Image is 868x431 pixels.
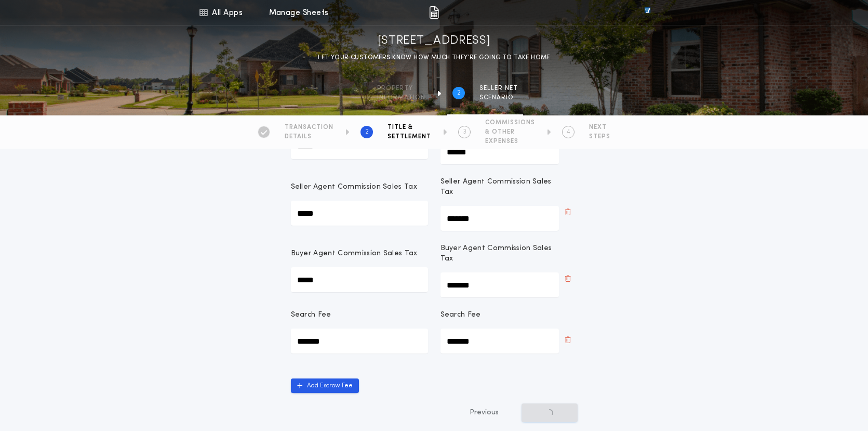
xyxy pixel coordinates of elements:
[377,84,425,93] span: Property
[440,206,559,231] input: Seller Agent Commission Sales Tax
[463,128,466,136] h2: 3
[589,133,610,141] span: STEPS
[440,329,559,354] input: Search Fee
[291,329,428,354] input: Search Fee
[485,137,535,146] span: EXPENSES
[479,94,518,102] span: SCENARIO
[285,123,333,132] span: TRANSACTION
[440,272,559,297] input: Buyer Agent Commission Sales Tax
[291,267,428,292] input: Buyer Agent Commission Sales Tax
[285,133,333,141] span: DETAILS
[388,123,431,132] span: TITLE &
[291,201,428,226] input: Seller Agent Commission Sales Tax
[440,139,559,164] input: Attorney Document Preparation Fee - [GEOGRAPHIC_DATA]
[449,403,519,422] button: Previous
[377,94,425,102] span: information
[625,7,669,18] img: vs-icon
[318,53,550,63] p: LET YOUR CUSTOMERS KNOW HOW MUCH THEY’RE GOING TO TAKE HOME
[589,123,610,132] span: NEXT
[485,119,535,127] span: COMMISSIONS
[457,89,461,97] h2: 2
[440,310,481,320] p: Search Fee
[440,177,559,198] p: Seller Agent Commission Sales Tax
[365,128,369,136] h2: 2
[291,182,418,192] p: Seller Agent Commission Sales Tax
[485,128,535,136] span: & OTHER
[291,249,418,259] p: Buyer Agent Commission Sales Tax
[429,6,439,19] img: img
[479,84,518,93] span: SELLER NET
[291,310,331,320] p: Search Fee
[567,128,570,136] h2: 4
[440,243,559,264] p: Buyer Agent Commission Sales Tax
[291,378,359,393] button: Add Escrow Fee
[378,33,491,49] h1: [STREET_ADDRESS]
[388,133,431,141] span: SETTLEMENT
